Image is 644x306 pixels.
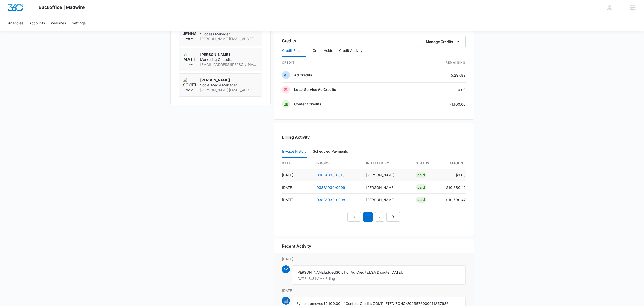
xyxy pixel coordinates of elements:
[200,88,258,93] span: [PERSON_NAME][EMAIL_ADDRESS][DOMAIN_NAME]
[183,52,196,65] img: Matt Sheffer
[347,212,400,222] nav: Pagination
[200,52,258,57] p: [PERSON_NAME]
[386,212,400,222] a: Next Page
[325,270,336,274] span: added
[442,158,466,169] th: amount
[362,181,412,194] td: [PERSON_NAME]
[442,194,466,206] td: $10,680.42
[373,301,450,306] span: COMPLETED ZOHO-2093576000011857936.
[282,243,311,249] h6: Recent Activity
[316,185,345,190] a: D38FAD30-0009
[412,57,466,68] th: Remaining
[362,158,412,169] th: Initiated By
[369,270,403,274] span: LSA Dispute [DATE].
[282,181,312,194] td: [DATE]
[200,32,258,37] span: Success Manager
[412,68,466,83] td: 5,297.89
[282,194,312,206] td: [DATE]
[282,288,466,293] p: [DATE]
[313,150,350,153] div: Scheduled Payments
[309,301,323,306] span: removed
[412,83,466,97] td: 0.00
[26,15,48,31] a: Accounts
[316,198,345,202] a: D38FAD30-0008
[313,45,333,57] button: Credit Holds
[323,301,373,306] span: $2,100.00 of Content Credits.
[282,265,290,273] span: RY
[296,301,309,306] span: System
[442,181,466,194] td: $10,680.42
[412,97,466,111] td: -1,100.00
[200,83,258,88] span: Social Media Manager
[200,78,258,83] p: [PERSON_NAME]
[200,36,258,42] span: [PERSON_NAME][EMAIL_ADDRESS][PERSON_NAME][DOMAIN_NAME]
[183,78,196,91] img: Scottlyn Wiggins
[39,5,85,10] span: Backoffice | Madwire
[48,15,69,31] a: Websites
[282,57,412,68] th: credit
[200,62,258,67] span: [EMAIL_ADDRESS][PERSON_NAME][DOMAIN_NAME]
[282,45,306,57] button: Credit Balance
[183,27,196,40] img: Jenna Freeman
[294,87,336,92] p: Local Service Ad Credits
[316,173,345,177] a: D38FAD30-0010
[442,169,466,181] td: $9.03
[282,38,296,44] h3: Credits
[339,45,363,57] button: Credit Activity
[421,36,466,48] button: Manage Credits
[69,15,89,31] a: Settings
[296,270,325,274] span: [PERSON_NAME]
[200,57,258,62] span: Marketing Consultant
[362,169,412,181] td: [PERSON_NAME]
[412,158,442,169] th: status
[296,277,461,280] p: [DATE] 8:31 AM • Billing
[294,73,312,78] p: Ad Credits
[416,197,426,203] div: Paid
[282,146,307,158] button: Invoice History
[362,194,412,206] td: [PERSON_NAME]
[294,101,321,107] p: Content Credits
[312,158,362,169] th: invoice
[375,212,384,222] a: Page 2
[5,15,26,31] a: Agencies
[282,134,466,140] h3: Billing Activity
[336,270,369,274] span: $0.61 of Ad Credits.
[282,169,312,181] td: [DATE]
[416,172,426,178] div: Paid
[416,184,426,190] div: Paid
[363,212,373,222] em: 1
[282,158,312,169] th: date
[282,256,466,262] p: [DATE]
